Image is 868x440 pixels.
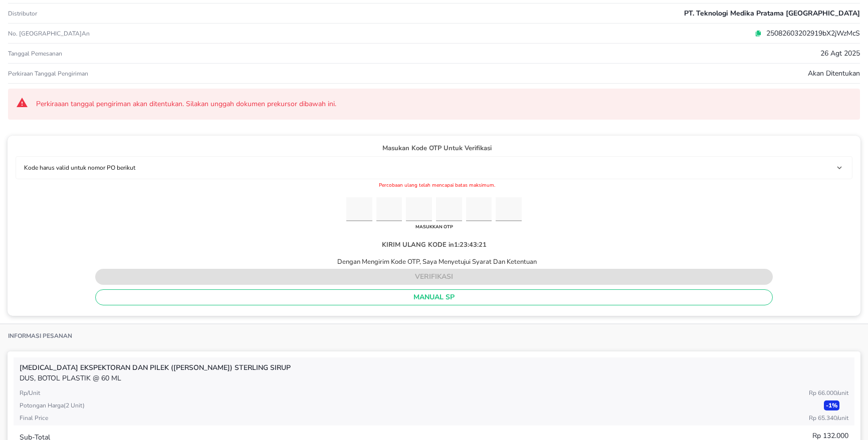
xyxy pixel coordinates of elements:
[496,197,522,222] input: Please enter OTP character 6
[8,10,37,18] p: Distributor
[809,413,848,422] p: Rp 65.340
[684,8,860,19] p: PT. Teknologi Medika Pratama [GEOGRAPHIC_DATA]
[466,197,492,222] input: Please enter OTP character 5
[376,197,402,222] input: Please enter OTP character 2
[346,197,372,222] input: Please enter OTP character 1
[20,362,848,373] p: [MEDICAL_DATA] EKSPEKTORAN dan PILEK ([PERSON_NAME]) Sterling SIRUP
[104,291,765,304] span: MANUAL SP
[16,182,852,189] p: Percobaan ulang telah mencapai batas maksimum.
[809,388,848,397] p: Rp 66.000
[436,197,462,222] input: Please enter OTP character 4
[824,400,839,410] p: - 1 %
[762,28,860,39] p: 25082603202919bX2jWzMcS
[20,373,848,383] p: DUS, BOTOL PLASTIK @ 60 ML
[20,401,85,410] p: Potongan harga ( 2 Unit )
[8,70,88,78] p: Perkiraan Tanggal Pengiriman
[374,232,495,257] div: KIRIM ULANG KODE in1:23:43:21
[20,388,40,397] p: Rp/Unit
[8,50,62,58] p: Tanggal pemesanan
[8,30,292,38] p: No. [GEOGRAPHIC_DATA]an
[406,197,432,222] input: Please enter OTP character 3
[20,413,48,422] p: Final Price
[16,144,852,154] p: Masukan Kode OTP Untuk Verifikasi
[20,161,848,175] div: Kode harus valid untuk nomor PO berikut
[837,389,848,397] span: / Unit
[820,48,860,59] p: 26 Agt 2025
[413,221,456,232] div: MASUKKAN OTP
[808,68,860,79] p: Akan ditentukan
[8,332,72,340] p: Informasi Pesanan
[837,414,848,422] span: / Unit
[36,99,852,109] span: Perkiraaan tanggal pengiriman akan ditentukan. Silakan unggah dokumen prekursor dibawah ini.
[24,163,135,172] p: Kode harus valid untuk nomor PO berikut
[95,289,773,305] button: MANUAL SP
[331,257,537,266] div: Dengan Mengirim Kode OTP, Saya Menyetujui Syarat Dan Ketentuan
